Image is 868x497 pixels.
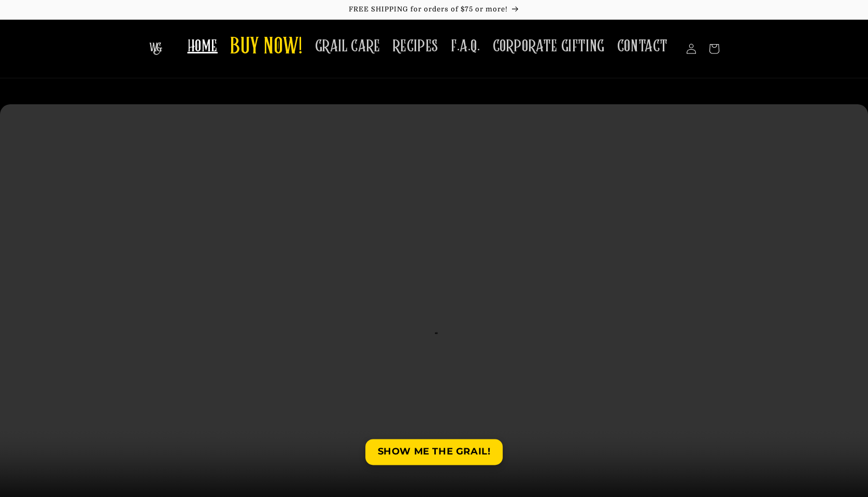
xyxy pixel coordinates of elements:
[487,30,611,63] a: CORPORATE GIFTING
[393,36,438,57] span: RECIPES
[365,439,503,465] a: SHOW ME THE GRAIL!
[309,30,387,63] a: GRAIL CARE
[445,30,487,63] a: F.A.Q.
[611,30,674,63] a: CONTACT
[149,43,162,55] img: The Whiskey Grail
[188,36,218,57] span: HOME
[230,33,303,62] span: BUY NOW!
[387,30,445,63] a: RECIPES
[10,5,858,14] p: FREE SHIPPING for orders of $75 or more!
[181,30,224,63] a: HOME
[493,36,605,57] span: CORPORATE GIFTING
[315,36,380,57] span: GRAIL CARE
[224,27,309,68] a: BUY NOW!
[451,36,480,57] span: F.A.Q.
[617,36,668,57] span: CONTACT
